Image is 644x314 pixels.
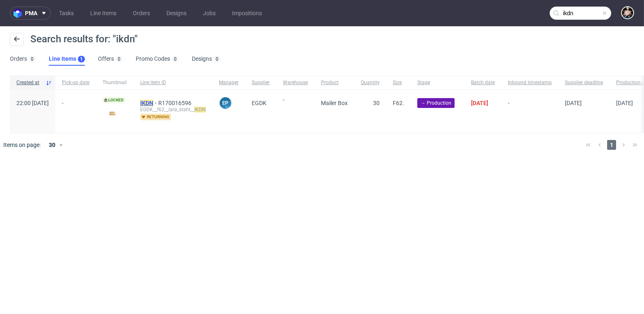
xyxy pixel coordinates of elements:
span: [DATE] [471,100,488,106]
span: [DATE] [565,100,582,106]
span: Pick-up date [62,79,89,86]
a: Designs0 [192,53,221,66]
span: returning [140,114,171,120]
mark: IKDN [194,107,206,112]
a: IKDN [140,100,158,106]
a: R170016596 [158,100,193,106]
span: Items on page: [3,141,41,149]
span: Locked [102,97,125,103]
span: Product [321,79,348,86]
div: 30 [44,139,59,151]
div: 0 [118,56,121,62]
div: 0 [216,56,218,62]
a: Orders0 [10,53,36,66]
figcaption: EP [220,97,231,109]
span: Supplier deadline [565,79,603,86]
button: pma [10,7,51,20]
span: - [62,100,89,123]
a: Promo Codes0 [136,53,179,66]
span: Thumbnail [102,79,127,86]
span: Supplier [252,79,270,86]
span: F62. [393,100,404,106]
span: 30 [373,100,380,106]
a: Orders [128,7,155,20]
img: version_two_editor_design [102,108,122,119]
span: Mailer Box [321,100,348,106]
a: Line Items1 [49,53,85,66]
span: Size [393,79,404,86]
span: Batch date [471,79,495,86]
span: - [283,96,308,123]
span: Created at [16,79,42,86]
div: EGDK__f62__lara_stahl__ [140,106,206,113]
span: Line item ID [140,79,206,86]
span: Warehouse [283,79,308,86]
span: 22:00 [DATE] [16,100,49,106]
span: Stage [417,79,458,86]
span: EGDK [252,100,266,106]
mark: IKDN [140,100,153,106]
span: Inbound timestamp [508,79,552,86]
span: Manager [219,79,239,86]
a: Impositions [227,7,267,20]
span: Search results for: "ikdn" [30,33,138,45]
span: pma [25,10,37,16]
img: Marta Tomaszewska [622,7,633,18]
div: 0 [31,56,34,62]
span: [DATE] [616,100,633,106]
a: Tasks [54,7,79,20]
span: - [508,100,552,123]
img: logo [14,9,25,18]
a: Line Items [85,7,121,20]
div: 0 [174,56,177,62]
span: 1 [607,140,616,150]
a: Designs [162,7,191,20]
a: Offers0 [98,53,123,66]
div: 1 [80,56,83,62]
a: Jobs [198,7,221,20]
span: → Production [421,99,451,107]
span: Quantity [361,79,380,86]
